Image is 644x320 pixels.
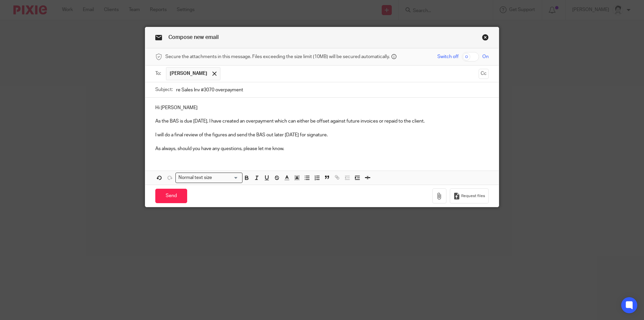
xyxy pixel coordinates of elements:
[155,70,163,77] label: To:
[175,173,243,183] div: Search for option
[155,104,489,111] p: Hi [PERSON_NAME]
[177,174,214,181] span: Normal text size
[437,53,459,60] span: Switch off
[170,70,207,77] span: [PERSON_NAME]
[168,35,219,40] span: Compose new email
[214,174,238,181] input: Search for option
[165,53,390,60] span: Secure the attachments in this message. Files exceeding the size limit (10MB) will be secured aut...
[155,145,489,152] p: As always, should you have any questions, please let me know.
[450,188,489,203] button: Request files
[479,69,489,79] button: Cc
[155,189,187,203] input: Send
[482,34,489,43] a: Close this dialog window
[482,53,489,60] span: On
[461,193,485,199] span: Request files
[155,118,489,125] p: As the BAS is due [DATE], I have created an overpayment which can either be offset against future...
[155,132,489,138] p: I will do a final review of the figures and send the BAS out later [DATE] for signature.
[155,86,173,93] label: Subject:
